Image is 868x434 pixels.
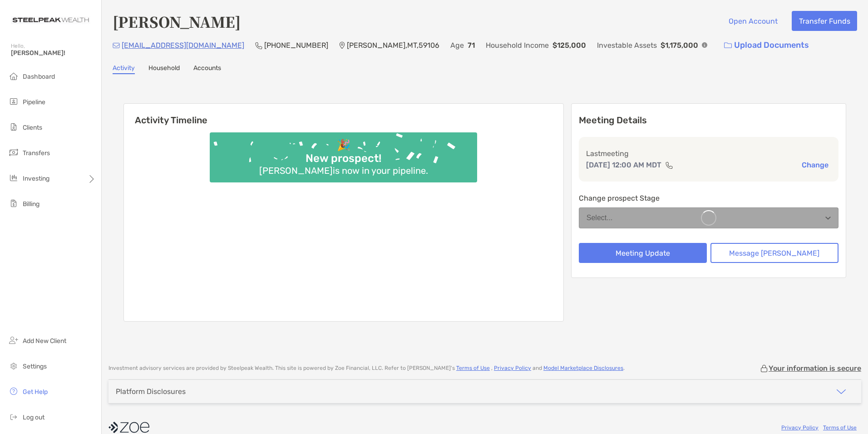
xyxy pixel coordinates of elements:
span: Settings [23,363,47,370]
button: Open Account [721,11,784,31]
img: Phone Icon [255,42,262,49]
a: Privacy Policy [494,365,531,371]
img: Zoe Logo [11,4,90,36]
p: Meeting Details [579,115,838,126]
p: [DATE] 12:00 AM MDT [586,159,661,171]
img: transfers icon [8,147,19,158]
p: Age [450,40,464,51]
p: Investment advisory services are provided by Steelpeak Wealth . This site is powered by Zoe Finan... [108,365,625,372]
h4: [PERSON_NAME] [113,11,241,32]
p: 71 [468,40,475,51]
span: Billing [23,200,39,208]
p: Your information is secure [769,364,861,373]
span: [PERSON_NAME]! [11,49,96,57]
button: Meeting Update [579,243,707,263]
div: 🎉 [333,139,354,152]
img: billing icon [8,198,19,209]
p: $1,175,000 [661,40,698,51]
img: add_new_client icon [8,335,19,346]
a: Terms of Use [823,424,857,431]
img: get-help icon [8,386,19,397]
img: Location Icon [339,42,345,49]
p: Investable Assets [597,40,657,51]
p: Household Income [486,40,549,51]
a: Privacy Policy [781,424,819,431]
span: Clients [23,124,42,131]
img: communication type [665,161,673,169]
img: dashboard icon [8,71,19,81]
img: pipeline icon [8,96,19,107]
p: [PHONE_NUMBER] [264,40,328,51]
a: Activity [113,64,135,74]
p: Last meeting [586,148,831,159]
img: Info Icon [702,42,707,48]
div: [PERSON_NAME] is now in your pipeline. [256,165,432,176]
a: Upload Documents [718,35,815,55]
p: [EMAIL_ADDRESS][DOMAIN_NAME] [122,40,244,51]
img: icon arrow [836,386,847,397]
img: clients icon [8,121,19,132]
div: Platform Disclosures [116,387,186,396]
a: Accounts [193,64,221,74]
a: Household [148,64,180,74]
p: [PERSON_NAME] , MT , 59106 [347,40,439,51]
img: investing icon [8,172,19,183]
a: Model Marketplace Disclosures [543,365,623,371]
a: Terms of Use [456,365,490,371]
span: Add New Client [23,337,66,345]
span: Transfers [23,149,50,157]
button: Change [799,160,831,170]
button: Message [PERSON_NAME] [710,243,838,263]
button: Transfer Funds [792,11,857,31]
p: $125,000 [552,40,586,51]
img: logout icon [8,411,19,422]
span: Investing [23,175,49,182]
span: Log out [23,414,44,421]
div: New prospect! [302,152,385,165]
img: button icon [724,42,732,49]
img: Email Icon [113,43,120,48]
p: Change prospect Stage [579,192,838,204]
span: Pipeline [23,98,45,106]
img: settings icon [8,360,19,371]
h6: Activity Timeline [124,104,563,126]
span: Get Help [23,388,48,396]
span: Dashboard [23,73,55,81]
